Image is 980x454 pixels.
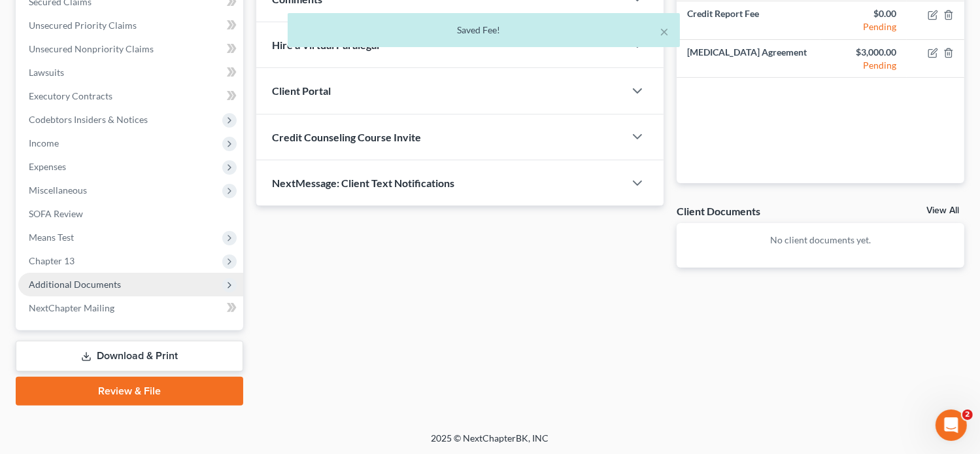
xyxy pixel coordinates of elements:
td: Credit Report Fee [677,1,820,39]
a: SOFA Review [18,202,243,226]
span: Additional Documents [29,279,121,290]
span: Credit Counseling Course Invite [272,131,421,143]
span: Means Test [29,232,74,243]
span: Executory Contracts [29,90,112,101]
div: $0.00 [831,7,896,20]
span: SOFA Review [29,208,83,219]
span: Lawsuits [29,67,64,78]
a: NextChapter Mailing [18,296,243,320]
span: NextMessage: Client Text Notifications [272,177,454,189]
span: Unsecured Nonpriority Claims [29,43,154,54]
button: × [660,24,669,39]
span: Client Portal [272,84,331,97]
span: Miscellaneous [29,184,87,196]
a: Download & Print [16,341,243,372]
span: Income [29,137,59,148]
a: Executory Contracts [18,84,243,108]
span: Expenses [29,161,66,172]
p: No client documents yet. [687,234,954,247]
a: View All [926,206,959,215]
span: Codebtors Insiders & Notices [29,114,148,125]
span: NextChapter Mailing [29,302,114,313]
div: Client Documents [677,204,760,218]
div: Pending [831,59,896,72]
td: [MEDICAL_DATA] Agreement [677,39,820,77]
a: Lawsuits [18,61,243,84]
div: Saved Fee! [298,24,669,37]
span: Chapter 13 [29,255,75,266]
span: 2 [962,410,973,420]
a: Review & File [16,377,243,406]
iframe: Intercom live chat [936,410,967,441]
